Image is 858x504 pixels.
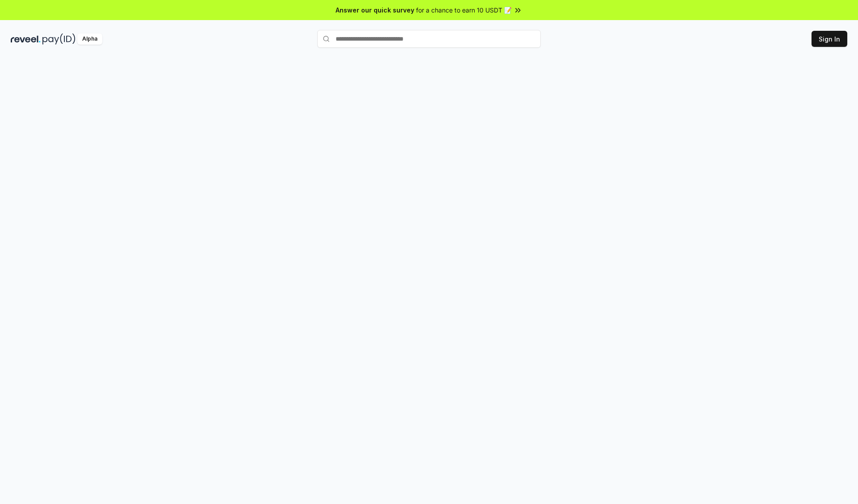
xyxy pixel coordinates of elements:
img: pay_id [42,33,76,45]
button: Sign In [812,31,847,47]
div: Alpha [77,33,102,45]
span: Answer our quick survey [336,5,414,15]
img: reveel_dark [11,33,41,45]
span: for a chance to earn 10 USDT 📝 [416,5,512,15]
